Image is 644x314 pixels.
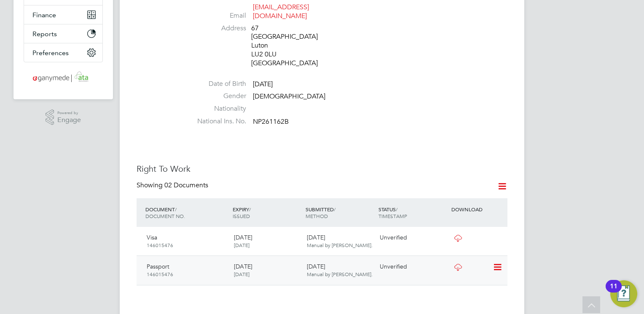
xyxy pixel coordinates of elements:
[396,206,397,213] span: /
[24,24,102,43] button: Reports
[187,117,246,126] label: National Ins. No.
[143,230,231,252] div: Visa
[137,163,507,174] h3: Right To Work
[380,263,407,270] span: Unverified
[253,93,325,101] span: [DEMOGRAPHIC_DATA]
[234,242,250,248] span: [DATE]
[187,24,246,33] label: Address
[253,80,273,88] span: [DATE]
[378,213,407,219] span: TIMESTAMP
[175,206,177,213] span: /
[32,49,69,57] span: Preferences
[231,202,303,224] div: EXPIRY
[231,230,303,252] div: [DATE]
[24,5,102,24] button: Finance
[380,234,407,241] span: Unverified
[32,11,56,19] span: Finance
[164,181,208,189] span: 02 Documents
[253,117,289,126] span: NP261162B
[143,202,231,224] div: DOCUMENT
[307,242,373,248] span: Manual by [PERSON_NAME].
[231,259,303,281] div: [DATE]
[307,271,373,277] span: Manual by [PERSON_NAME].
[147,242,173,248] span: 146015476
[143,259,231,281] div: Passport
[30,71,97,84] img: ganymedesolutions-logo-retina.png
[234,271,250,277] span: [DATE]
[57,109,81,117] span: Powered by
[46,109,81,125] a: Powered byEngage
[24,71,103,84] a: Go to home page
[137,181,210,190] div: Showing
[187,11,246,20] label: Email
[306,213,328,219] span: METHOD
[145,213,185,219] span: DOCUMENT NO.
[303,202,376,224] div: SUBMITTED
[251,24,331,68] div: 67 [GEOGRAPHIC_DATA] Luton LU2 0LU [GEOGRAPHIC_DATA]
[57,117,81,124] span: Engage
[147,271,173,277] span: 146015476
[334,206,335,213] span: /
[610,286,617,297] div: 11
[32,30,57,38] span: Reports
[303,230,376,252] div: [DATE]
[24,43,102,62] button: Preferences
[249,206,251,213] span: /
[610,280,637,307] button: Open Resource Center, 11 new notifications
[376,202,449,224] div: STATUS
[187,80,246,88] label: Date of Birth
[253,3,309,20] a: [EMAIL_ADDRESS][DOMAIN_NAME]
[187,104,246,113] label: Nationality
[449,202,507,217] div: DOWNLOAD
[303,259,376,281] div: [DATE]
[187,92,246,101] label: Gender
[233,213,250,219] span: ISSUED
